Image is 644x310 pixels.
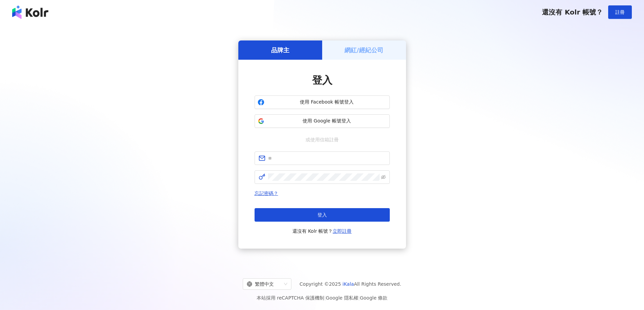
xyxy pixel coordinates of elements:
[247,279,281,289] div: 繁體中文
[360,295,387,301] a: Google 條款
[324,295,326,301] span: |
[292,227,352,235] span: 還沒有 Kolr 帳號？
[358,295,360,301] span: |
[267,118,387,124] span: 使用 Google 帳號登入
[344,46,383,54] h5: 網紅/經紀公司
[542,8,603,16] span: 還沒有 Kolr 帳號？
[342,281,354,287] a: iKala
[381,175,386,179] span: eye-invisible
[615,9,625,15] span: 註冊
[255,208,390,222] button: 登入
[267,99,387,106] span: 使用 Facebook 帳號登入
[271,46,289,54] h5: 品牌主
[300,280,401,288] span: Copyright © 2025 All Rights Reserved.
[317,212,327,218] span: 登入
[257,294,387,302] span: 本站採用 reCAPTCHA 保護機制
[12,5,48,19] img: logo
[608,5,632,19] button: 註冊
[312,74,332,86] span: 登入
[301,136,343,143] span: 或使用信箱註冊
[326,295,358,301] a: Google 隱私權
[333,228,352,234] a: 立即註冊
[255,191,278,196] a: 忘記密碼？
[255,95,390,109] button: 使用 Facebook 帳號登入
[255,114,390,128] button: 使用 Google 帳號登入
